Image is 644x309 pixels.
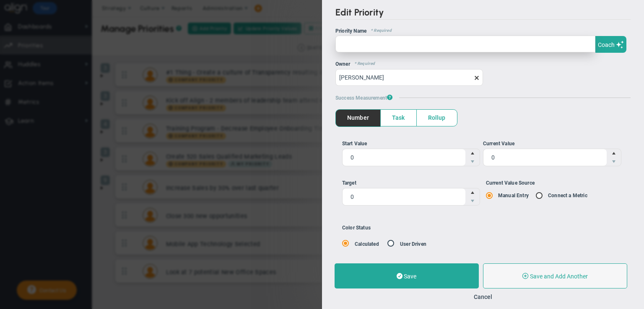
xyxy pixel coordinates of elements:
[381,110,416,126] span: Task
[400,241,426,247] label: User Driven
[598,41,615,48] span: Coach
[342,179,480,187] div: Target
[343,188,466,205] input: Target
[335,94,392,101] span: Success Measurement
[335,28,631,34] div: Priority Name
[474,294,492,300] button: Cancel
[342,140,480,148] div: Start Value
[366,28,392,34] span: * Required
[483,263,627,288] button: Save and Add Another
[595,36,626,53] button: Coach
[607,149,621,157] span: Increase value
[355,241,379,247] label: Calculated
[465,188,480,197] span: Increase value
[483,73,490,81] span: clear
[335,7,631,20] h2: Edit Priority
[498,193,529,198] label: Manual Entry
[607,157,621,166] span: Decrease value
[336,110,380,126] span: Number
[465,157,480,166] span: Decrease value
[350,61,375,67] span: * Required
[342,225,515,231] div: Color Status
[548,193,587,198] label: Connect a Metric
[335,61,631,67] div: Owner
[465,197,480,205] span: Decrease value
[417,110,457,126] span: Rollup
[483,140,621,148] div: Current Value
[486,179,624,187] div: Current Value Source
[404,273,416,280] span: Save
[343,149,466,166] input: Start Value
[465,149,480,157] span: Increase value
[530,273,588,280] span: Save and Add Another
[335,69,483,86] input: Search or Invite Team Members
[335,263,479,288] button: Save
[483,149,607,166] input: Current Value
